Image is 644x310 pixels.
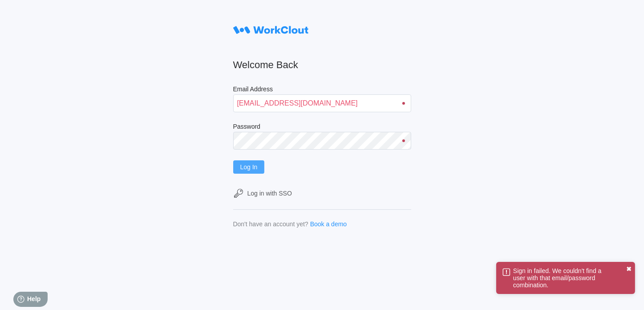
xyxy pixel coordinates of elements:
[233,220,308,228] div: Don't have an account yet?
[233,123,411,132] label: Password
[233,160,265,174] button: Log In
[513,267,608,289] div: Sign in failed. We couldn't find a user with that email/password combination.
[310,220,347,228] a: Book a demo
[233,188,411,199] a: Log in with SSO
[626,265,632,273] button: close
[240,164,258,170] span: Log In
[247,190,292,197] div: Log in with SSO
[233,86,411,94] label: Email Address
[233,94,411,112] input: Enter your email
[233,59,411,71] h2: Welcome Back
